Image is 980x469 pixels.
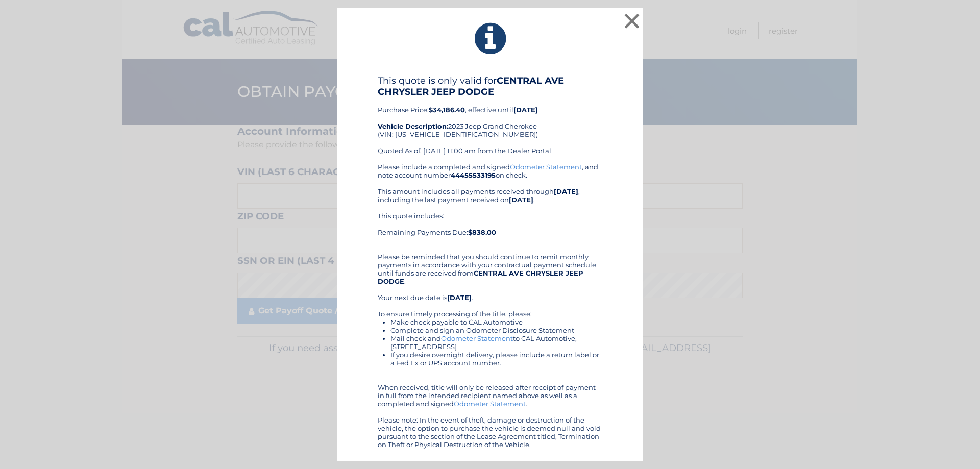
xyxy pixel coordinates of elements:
div: This quote includes: Remaining Payments Due: [378,212,602,244]
div: Please include a completed and signed , and note account number on check. This amount includes al... [378,163,602,449]
li: If you desire overnight delivery, please include a return label or a Fed Ex or UPS account number. [390,351,602,367]
li: Complete and sign an Odometer Disclosure Statement [390,326,602,334]
b: CENTRAL AVE CHRYSLER JEEP DODGE [378,75,564,97]
b: [DATE] [513,106,538,114]
b: $838.00 [468,228,496,236]
li: Make check payable to CAL Automotive [390,318,602,326]
button: × [622,11,642,31]
b: $34,186.40 [429,106,465,114]
b: [DATE] [509,195,533,204]
div: Purchase Price: , effective until 2023 Jeep Grand Cherokee (VIN: [US_VEHICLE_IDENTIFICATION_NUMBE... [378,75,602,163]
a: Odometer Statement [441,334,513,342]
b: 44455533195 [451,171,496,179]
a: Odometer Statement [510,163,582,171]
b: [DATE] [554,187,578,195]
h4: This quote is only valid for [378,75,602,97]
b: CENTRAL AVE CHRYSLER JEEP DODGE [378,269,583,285]
strong: Vehicle Description: [378,122,448,130]
b: [DATE] [447,293,472,302]
a: Odometer Statement [454,400,526,408]
li: Mail check and to CAL Automotive, [STREET_ADDRESS] [390,334,602,351]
